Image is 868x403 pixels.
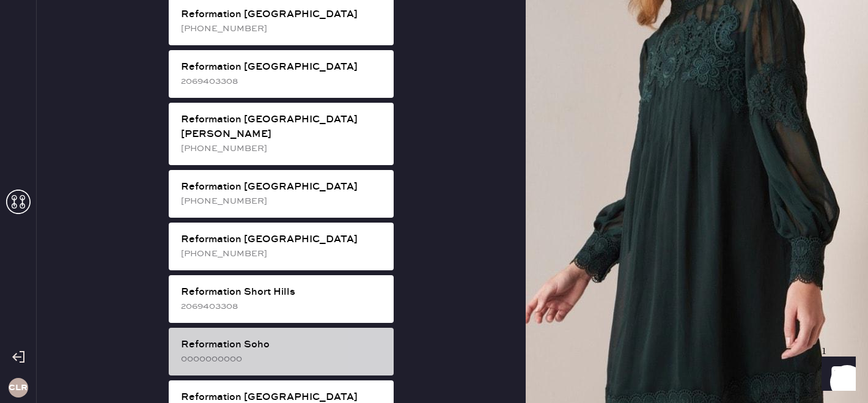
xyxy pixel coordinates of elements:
[810,348,862,401] iframe: To enrich screen reader interactions, please activate Accessibility in Grammarly extension settings
[181,300,384,313] div: 2069403308
[39,199,110,215] th: ID
[181,60,384,75] div: Reformation [GEOGRAPHIC_DATA]
[181,113,384,142] div: Reformation [GEOGRAPHIC_DATA][PERSON_NAME]
[181,22,384,35] div: [PHONE_NUMBER]
[181,232,384,247] div: Reformation [GEOGRAPHIC_DATA]
[181,247,384,261] div: [PHONE_NUMBER]
[181,7,384,22] div: Reformation [GEOGRAPHIC_DATA]
[39,215,110,231] td: 928821
[9,383,28,392] h3: CLR
[181,338,384,352] div: Reformation Soho
[181,142,384,155] div: [PHONE_NUMBER]
[778,215,823,231] td: 1
[39,89,823,103] div: Order # 82119
[110,215,778,231] td: Basic Sleeved Dress - Reformation - Maven Dress Fior Di Latte - Size: 10
[181,75,384,88] div: 2069403308
[181,180,384,194] div: Reformation [GEOGRAPHIC_DATA]
[181,352,384,366] div: 0000000000
[39,122,823,136] div: Customer information
[39,136,823,180] div: # 88820 [PERSON_NAME] [PERSON_NAME] [EMAIL_ADDRESS][DOMAIN_NAME]
[181,285,384,300] div: Reformation Short Hills
[181,194,384,208] div: [PHONE_NUMBER]
[39,74,823,89] div: Packing list
[110,199,778,215] th: Description
[778,199,823,215] th: QTY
